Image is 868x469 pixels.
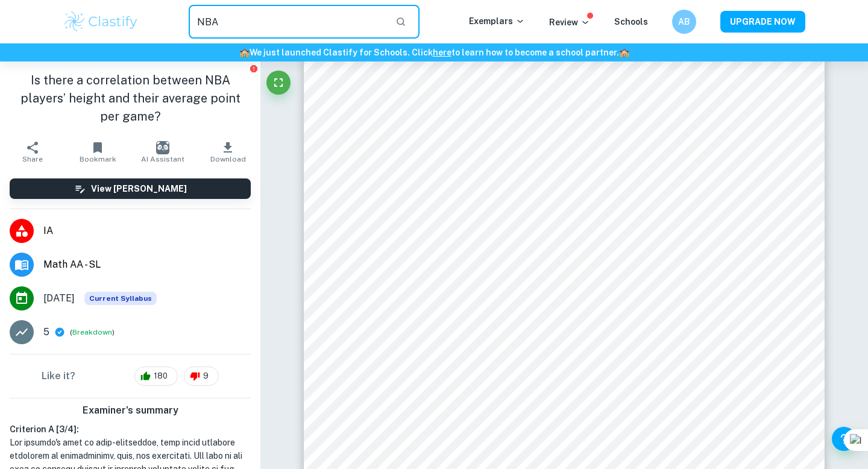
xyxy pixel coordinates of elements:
button: View [PERSON_NAME] [10,178,251,199]
button: Download [195,135,260,169]
span: 🏫 [239,48,250,57]
div: 180 [134,367,178,386]
span: Bookmark [80,155,116,163]
div: 9 [184,367,219,386]
img: AI Assistant [156,141,169,154]
span: Current Syllabus [84,292,157,305]
span: 180 [147,370,174,382]
button: Bookmark [65,135,130,169]
h6: Like it? [42,369,75,383]
img: Clastify logo [63,10,139,34]
p: Review [549,16,590,29]
span: IA [43,224,251,238]
h6: Criterion A [ 3 / 4 ]: [10,423,251,436]
h6: AB [678,15,691,28]
a: here [433,48,451,57]
button: UPGRADE NOW [720,11,805,33]
span: 9 [197,370,215,382]
p: 5 [43,325,49,339]
span: [DATE] [43,291,75,306]
span: Download [210,155,246,163]
input: Search for any exemplars... [189,5,386,39]
h6: We just launched Clastify for Schools. Click to learn how to become a school partner. [2,46,866,59]
button: AI Assistant [130,135,195,169]
button: Breakdown [72,327,112,338]
p: Exemplars [469,14,525,28]
button: Fullscreen [266,71,291,95]
button: AB [672,10,696,34]
span: Math AA - SL [43,257,251,272]
h6: View [PERSON_NAME] [91,182,187,195]
a: Schools [614,17,648,27]
span: Share [22,155,43,163]
span: ( ) [70,327,115,338]
span: AI Assistant [141,155,184,163]
button: Report issue [249,64,258,73]
div: This exemplar is based on the current syllabus. Feel free to refer to it for inspiration/ideas wh... [84,292,157,305]
h1: Is there a correlation between NBA players’ height and their average point per game? [10,71,251,125]
span: 🏫 [619,48,629,57]
h6: Examiner's summary [5,403,256,418]
button: Help and Feedback [832,427,856,451]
